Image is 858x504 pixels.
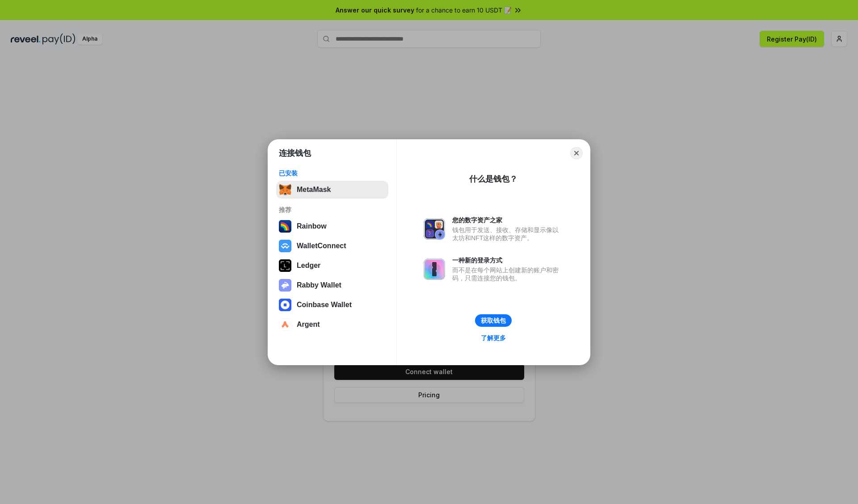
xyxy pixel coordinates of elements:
[424,258,445,280] img: svg+xml,%3Csvg%20xmlns%3D%22http%3A%2F%2Fwww.w3.org%2F2000%2Fsvg%22%20fill%3D%22none%22%20viewBox...
[297,262,320,270] div: Ledger
[452,226,563,242] div: 钱包用于发送、接收、存储和显示像以太坊和NFT这样的数字资产。
[297,242,346,250] div: WalletConnect
[452,216,563,224] div: 您的数字资产之家
[570,147,583,159] button: Close
[297,222,327,230] div: Rainbow
[279,220,291,233] img: svg+xml,%3Csvg%20width%3D%22120%22%20height%3D%22120%22%20viewBox%3D%220%200%20120%20120%22%20fil...
[469,174,517,184] div: 什么是钱包？
[276,217,388,235] button: Rainbow
[279,240,291,252] img: svg+xml,%3Csvg%20width%3D%2228%22%20height%3D%2228%22%20viewBox%3D%220%200%2028%2028%22%20fill%3D...
[276,276,388,294] button: Rabby Wallet
[475,314,512,327] button: 获取钱包
[279,183,291,196] img: svg+xml,%3Csvg%20fill%3D%22none%22%20height%3D%2233%22%20viewBox%3D%220%200%2035%2033%22%20width%...
[452,256,563,264] div: 一种新的登录方式
[279,148,311,158] h1: 连接钱包
[297,281,341,289] div: Rabby Wallet
[279,318,291,331] img: svg+xml,%3Csvg%20width%3D%2228%22%20height%3D%2228%22%20viewBox%3D%220%200%2028%2028%22%20fill%3D...
[481,317,506,325] div: 获取钱包
[424,218,445,240] img: svg+xml,%3Csvg%20xmlns%3D%22http%3A%2F%2Fwww.w3.org%2F2000%2Fsvg%22%20fill%3D%22none%22%20viewBox...
[297,301,352,309] div: Coinbase Wallet
[297,321,320,329] div: Argent
[279,259,291,272] img: svg+xml,%3Csvg%20xmlns%3D%22http%3A%2F%2Fwww.w3.org%2F2000%2Fsvg%22%20width%3D%2228%22%20height%3...
[279,279,291,292] img: svg+xml,%3Csvg%20xmlns%3D%22http%3A%2F%2Fwww.w3.org%2F2000%2Fsvg%22%20fill%3D%22none%22%20viewBox...
[276,316,388,333] button: Argent
[297,186,331,194] div: MetaMask
[279,299,291,311] img: svg+xml,%3Csvg%20width%3D%2228%22%20height%3D%2228%22%20viewBox%3D%220%200%2028%2028%22%20fill%3D...
[276,237,388,255] button: WalletConnect
[475,332,511,344] a: 了解更多
[276,181,388,199] button: MetaMask
[279,206,386,214] div: 推荐
[279,169,386,177] div: 已安装
[481,334,506,342] div: 了解更多
[276,257,388,275] button: Ledger
[452,266,563,282] div: 而不是在每个网站上创建新的账户和密码，只需连接您的钱包。
[276,296,388,314] button: Coinbase Wallet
